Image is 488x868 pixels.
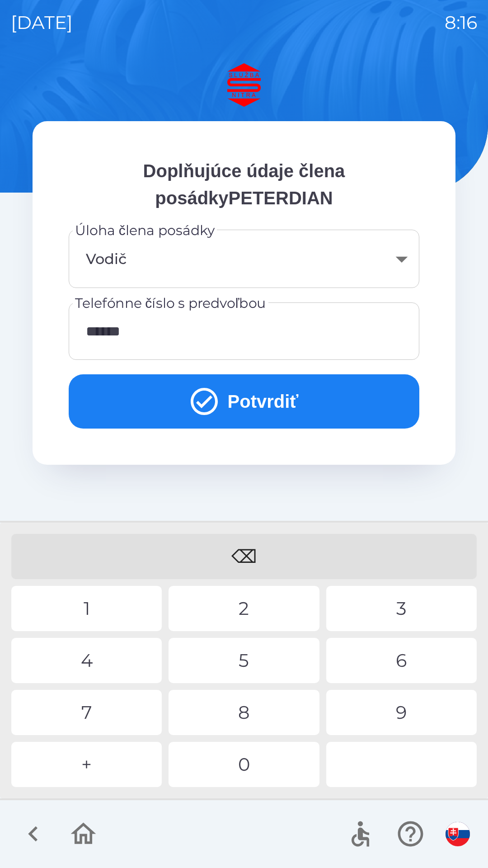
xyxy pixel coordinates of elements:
label: Úloha člena posádky [75,221,215,240]
img: sk flag [446,822,470,846]
label: Telefónne číslo s predvoľbou [75,293,266,313]
div: Vodič [80,241,408,277]
button: Potvrdiť [69,374,419,429]
img: Logo [33,63,455,107]
p: [DATE] [11,9,73,36]
p: Doplňujúce údaje člena posádkyPETERDIAN [69,157,419,212]
p: 8:16 [445,9,477,36]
